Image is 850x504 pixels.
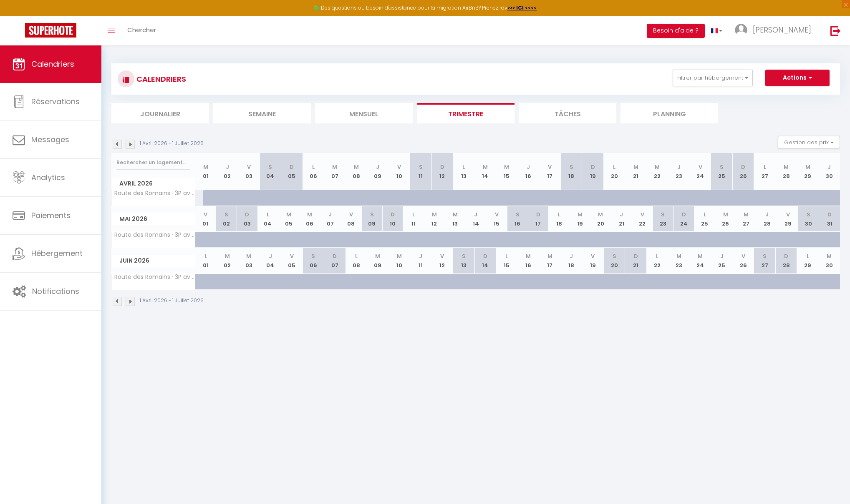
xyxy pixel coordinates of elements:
[332,163,337,171] abbr: M
[797,153,819,190] th: 29
[410,248,432,273] th: 11
[483,163,488,171] abbr: M
[333,252,337,260] abbr: D
[632,206,653,232] th: 22
[797,248,819,273] th: 29
[582,248,604,273] th: 19
[778,136,840,148] button: Gestion des prix
[558,211,560,218] abbr: L
[807,211,810,218] abbr: S
[591,252,595,260] abbr: V
[519,103,616,123] li: Tâches
[668,248,690,273] th: 23
[213,103,311,123] li: Semaine
[238,153,260,190] th: 03
[127,25,156,34] span: Chercher
[217,248,238,273] th: 02
[720,252,724,260] abbr: J
[711,248,733,273] th: 25
[517,153,539,190] th: 16
[31,134,69,145] span: Messages
[278,206,299,232] th: 05
[641,211,644,218] abbr: V
[698,252,703,260] abbr: M
[465,206,486,232] th: 14
[676,252,681,260] abbr: M
[634,252,638,260] abbr: D
[367,153,389,190] th: 09
[354,163,359,171] abbr: M
[775,248,797,273] th: 28
[620,211,623,218] abbr: J
[496,153,518,190] th: 15
[257,206,278,232] th: 04
[419,252,422,260] abbr: J
[673,70,753,86] button: Filtrer par hébergement
[440,163,444,171] abbr: D
[397,163,401,171] abbr: V
[431,248,453,273] th: 12
[598,211,603,218] abbr: M
[195,206,216,232] th: 01
[507,206,528,232] th: 16
[673,206,694,232] th: 24
[320,206,341,232] th: 07
[633,163,638,171] abbr: M
[539,248,561,273] th: 17
[375,252,380,260] abbr: M
[324,153,346,190] th: 07
[819,206,840,232] th: 31
[732,248,754,273] th: 26
[312,163,315,171] abbr: L
[827,211,832,218] abbr: D
[245,211,249,218] abbr: D
[204,252,207,260] abbr: L
[526,252,531,260] abbr: M
[528,206,549,232] th: 17
[346,248,367,273] th: 08
[505,252,508,260] abbr: L
[225,252,230,260] abbr: M
[424,206,445,232] th: 12
[570,163,573,171] abbr: S
[397,252,402,260] abbr: M
[268,163,272,171] abbr: S
[653,206,673,232] th: 23
[140,297,204,305] p: 1 Avril 2026 - 1 Juillet 2026
[355,252,358,260] abbr: L
[570,252,573,260] abbr: J
[431,153,453,190] th: 12
[784,163,789,171] abbr: M
[742,252,745,260] abbr: V
[474,248,496,273] th: 14
[547,252,552,260] abbr: M
[818,153,840,190] th: 30
[495,211,499,218] abbr: V
[453,248,475,273] th: 13
[818,248,840,273] th: 30
[661,211,665,218] abbr: S
[677,163,681,171] abbr: J
[113,232,197,238] span: Route des Romains · 3P av parking au calme et proche du centre
[247,163,251,171] abbr: V
[764,163,766,171] abbr: L
[303,153,324,190] th: 06
[784,252,788,260] abbr: D
[311,252,315,260] abbr: S
[603,248,625,273] th: 20
[224,211,228,218] abbr: S
[113,274,197,280] span: Route des Romains · 3P av parking au calme et proche du centre
[121,16,162,45] a: Chercher
[504,163,509,171] abbr: M
[507,4,537,11] strong: >>> ICI <<<<
[474,211,477,218] abbr: J
[694,206,715,232] th: 25
[805,163,810,171] abbr: M
[412,211,415,218] abbr: L
[237,206,257,232] th: 03
[720,163,724,171] abbr: S
[307,211,312,218] abbr: M
[31,59,74,69] span: Calendriers
[260,248,281,273] th: 04
[735,24,747,36] img: ...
